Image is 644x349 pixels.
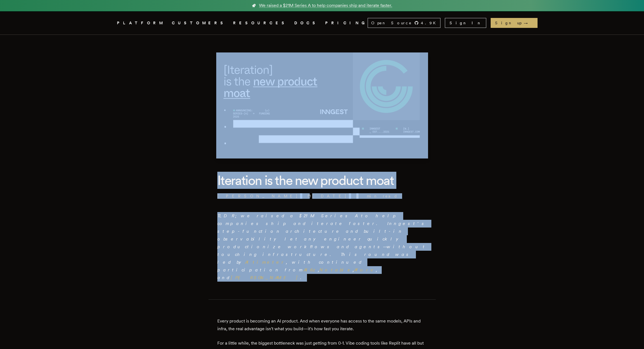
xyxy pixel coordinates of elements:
[356,193,398,199] span: 6 min read
[117,20,165,27] button: PLATFORM
[217,213,427,280] em: TLDR; we raised a $21M Series A to help companies ship and iterate faster. Inngest's step-functio...
[445,18,486,28] a: Sign In
[371,20,412,26] span: Open Source
[217,172,427,189] h1: Iteration is the new product moat
[172,20,226,27] a: CUSTOMERS
[245,260,286,265] a: Altimeter
[231,275,300,280] a: [PERSON_NAME]
[325,20,368,27] a: PRICING
[294,20,319,27] a: DOCS
[491,18,538,28] a: Sign up
[259,2,392,9] span: We raised a $21M Series A to help companies ship and iterate faster.
[319,267,353,273] a: Notable
[217,317,427,333] p: Every product is becoming an AI product. And when everyone has access to the same models, APIs an...
[217,193,427,199] p: · ·
[308,193,347,199] span: [DATE]
[233,20,288,27] button: RESOURCES
[217,193,298,199] a: [PERSON_NAME]
[216,52,428,158] img: Featured image for Iteration is the new product moat blog post
[421,20,439,26] span: 4.9 K
[354,267,376,273] a: Afore
[304,267,318,273] a: A16z
[524,20,533,26] span: →
[101,11,543,35] nav: Global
